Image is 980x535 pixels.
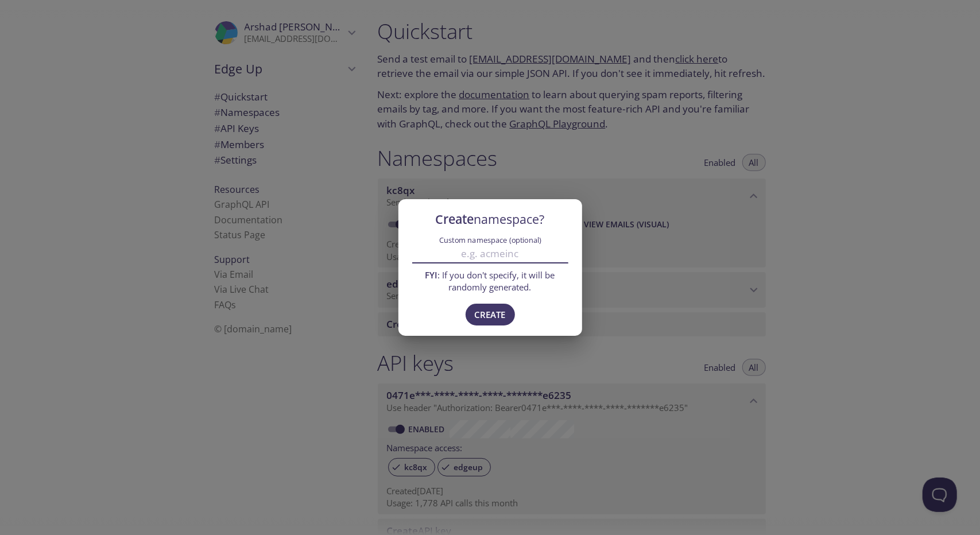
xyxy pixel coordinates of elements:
span: namespace? [474,211,545,227]
span: : If you don't specify, it will be randomly generated. [412,269,568,294]
span: FYI [425,269,438,281]
button: Create [466,304,515,325]
input: e.g. acmeinc [412,245,568,263]
label: Custom namespace (optional) [432,236,549,243]
span: Create [475,307,506,322]
span: Create [436,211,545,227]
